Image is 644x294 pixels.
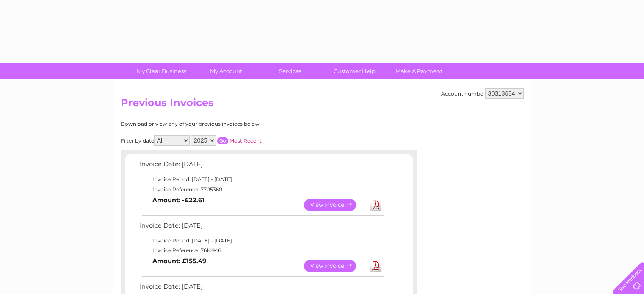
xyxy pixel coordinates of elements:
[229,137,262,144] a: Most Recent
[138,220,385,236] td: Invoice Date: [DATE]
[138,236,385,246] td: Invoice Period: [DATE] - [DATE]
[370,199,381,211] a: Download
[191,63,261,79] a: My Account
[441,88,524,99] div: Account number
[138,184,385,195] td: Invoice Reference: 7705360
[320,63,390,79] a: Customer Help
[152,196,205,204] b: Amount: -£22.61
[384,63,454,79] a: Make A Payment
[121,97,524,113] h2: Previous Invoices
[121,135,343,146] div: Filter by date
[152,257,206,265] b: Amount: £155.49
[255,63,325,79] a: Services
[138,159,385,174] td: Invoice Date: [DATE]
[138,174,385,184] td: Invoice Period: [DATE] - [DATE]
[304,199,366,211] a: View
[127,63,196,79] a: My Clear Business
[138,245,385,256] td: Invoice Reference: 7610946
[121,121,343,127] div: Download or view any of your previous invoices below.
[304,260,366,272] a: View
[370,260,381,272] a: Download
